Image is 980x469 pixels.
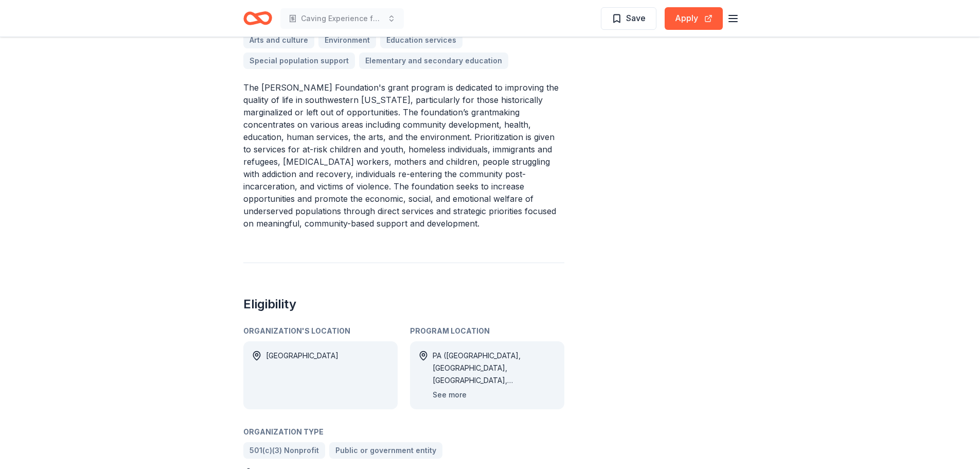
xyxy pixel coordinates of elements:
span: Public or government entity [335,444,436,457]
div: Organization's Location [243,325,398,337]
h2: Eligibility [243,296,564,312]
a: 501(c)(3) Nonprofit [243,442,325,459]
span: 501(c)(3) Nonprofit [250,444,319,457]
button: Save [601,7,656,30]
div: PA ([GEOGRAPHIC_DATA], [GEOGRAPHIC_DATA], [GEOGRAPHIC_DATA], [GEOGRAPHIC_DATA], [GEOGRAPHIC_DATA]... [433,350,556,387]
button: Caving Experience for Urban Teens [280,8,404,29]
div: [GEOGRAPHIC_DATA] [266,350,338,401]
span: Caving Experience for Urban Teens [301,12,383,25]
button: Apply [665,7,723,30]
p: The [PERSON_NAME] Foundation's grant program is dedicated to improving the quality of life in sou... [243,81,564,230]
a: Public or government entity [329,442,442,459]
span: Save [626,11,646,25]
button: See more [433,389,467,401]
div: Program Location [410,325,564,337]
div: Organization Type [243,426,564,438]
a: Home [243,6,272,30]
